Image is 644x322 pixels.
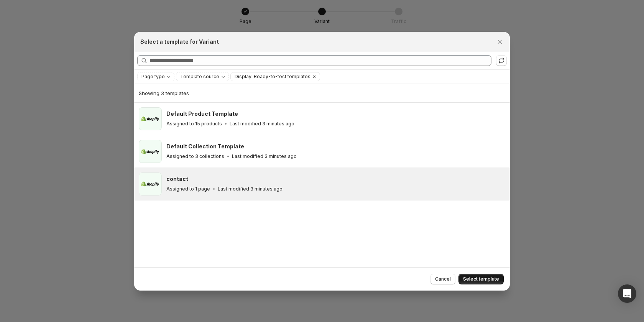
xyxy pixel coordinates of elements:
button: Close [495,36,505,47]
span: Page type [141,74,165,80]
div: Open Intercom Messenger [618,284,636,303]
span: Select template [463,276,499,282]
button: Cancel [430,274,455,284]
h3: Default Product Template [166,110,238,118]
span: Cancel [435,276,451,282]
h2: Select a template for Variant [140,38,219,46]
img: Default Collection Template [139,140,162,163]
span: Showing 3 templates [139,90,189,96]
p: Last modified 3 minutes ago [218,186,283,192]
img: contact [139,172,162,195]
button: Clear [310,72,318,81]
button: Select template [458,274,504,284]
button: Page type [138,72,174,81]
span: Display: Ready-to-test templates [235,74,310,80]
p: Last modified 3 minutes ago [232,153,297,159]
button: Display: Ready-to-test templates [231,72,310,81]
button: Template source [176,72,228,81]
h3: contact [166,175,188,183]
p: Assigned to 3 collections [166,153,224,159]
h3: Default Collection Template [166,143,244,150]
span: Template source [180,74,219,80]
img: Default Product Template [139,107,162,130]
p: Assigned to 1 page [166,186,210,192]
p: Last modified 3 minutes ago [230,121,294,127]
p: Assigned to 15 products [166,121,222,127]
